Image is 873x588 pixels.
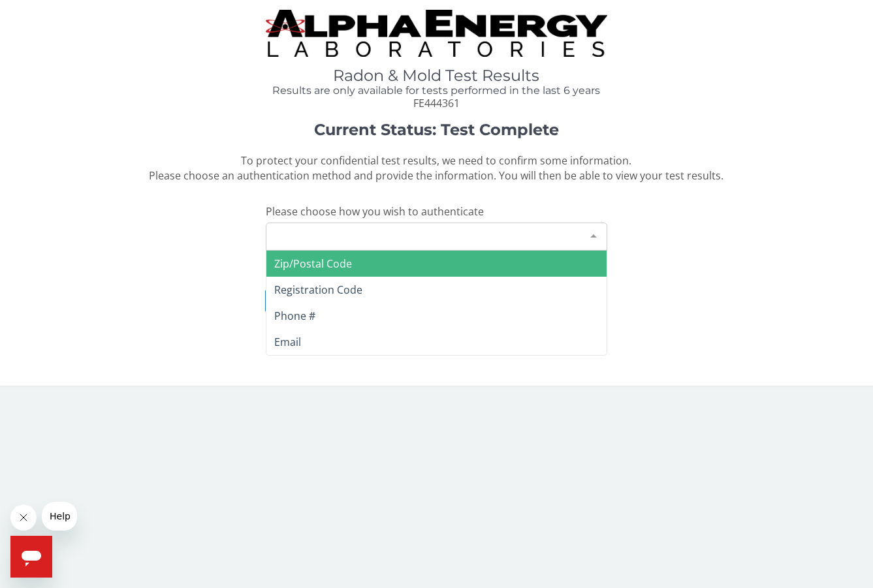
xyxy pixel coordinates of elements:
[149,153,723,183] span: To protect your confidential test results, we need to confirm some information. Please choose an ...
[274,335,301,349] span: Email
[266,204,484,219] span: Please choose how you wish to authenticate
[265,288,607,313] button: I need help
[274,309,315,323] span: Phone #
[266,85,607,97] h4: Results are only available for tests performed in the last 6 years
[10,504,37,531] iframe: Close message
[266,67,607,84] h1: Radon & Mold Test Results
[274,283,362,297] span: Registration Code
[10,536,52,578] iframe: Button to launch messaging window
[413,96,460,110] span: FE444361
[42,502,77,531] iframe: Message from company
[314,120,559,139] strong: Current Status: Test Complete
[266,10,607,57] img: TightCrop.jpg
[274,256,352,271] span: Zip/Postal Code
